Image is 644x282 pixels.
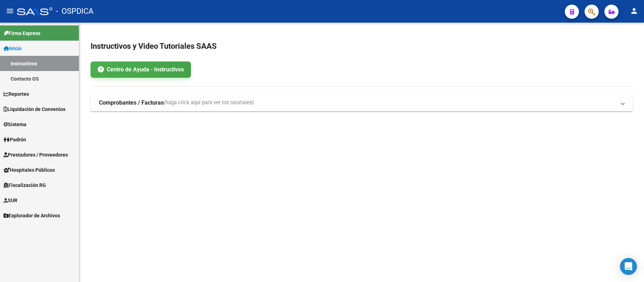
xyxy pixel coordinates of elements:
span: (haga click aquí para ver los tutoriales) [164,99,254,107]
div: Open Intercom Messenger [620,258,637,275]
span: Inicio [4,45,22,52]
span: Firma Express [4,29,40,37]
span: Fiscalización RG [4,181,46,189]
mat-expansion-panel-header: Comprobantes / Facturas(haga click aquí para ver los tutoriales) [91,94,633,111]
mat-icon: person [630,7,638,15]
span: - OSPDICA [56,4,93,19]
span: Liquidación de Convenios [4,105,65,113]
span: Prestadores / Proveedores [4,151,68,159]
span: SUR [4,196,17,204]
mat-icon: menu [6,7,14,15]
span: Explorador de Archivos [4,212,60,219]
span: Reportes [4,90,29,98]
strong: Comprobantes / Facturas [99,99,164,107]
h2: Instructivos y Video Tutoriales SAAS [91,40,633,53]
a: Centro de Ayuda - Instructivos [91,61,191,78]
span: Padrón [4,136,26,143]
span: Sistema [4,121,27,128]
span: Hospitales Públicos [4,166,55,174]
